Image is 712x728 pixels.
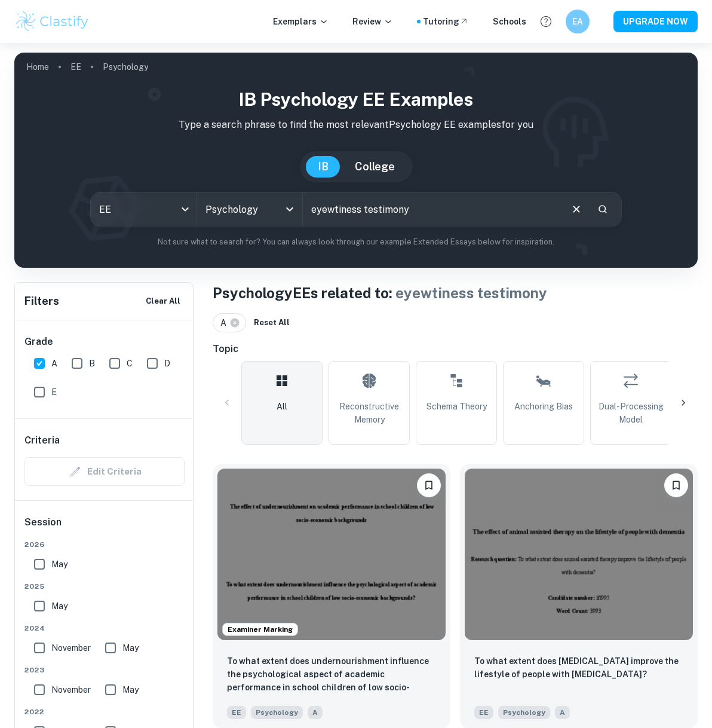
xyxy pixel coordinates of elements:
button: Bookmark [417,473,441,497]
span: C [127,357,133,370]
span: Schema Theory [426,400,487,413]
input: E.g. cognitive development theories, abnormal psychology case studies, social psychology experime... [303,192,560,226]
button: UPGRADE NOW [613,11,698,32]
span: 2023 [24,665,185,675]
span: eyewtiness testimony [395,285,547,301]
span: A [51,357,57,370]
img: Clastify logo [14,10,90,33]
span: May [51,558,67,571]
h6: Criteria [24,433,60,448]
button: Help and Feedback [536,11,556,32]
span: 2026 [24,539,185,550]
span: November [51,683,91,696]
span: Psychology [498,706,550,719]
img: Psychology EE example thumbnail: To what extent does undernourishment inf [217,469,446,640]
span: A [555,706,570,719]
span: Dual-Processing Model [596,400,666,426]
h1: Psychology EEs related to: [213,282,698,304]
span: 2022 [24,706,185,717]
span: Reconstructive Memory [334,400,404,426]
button: Clear All [143,292,183,310]
button: Bookmark [664,473,688,497]
span: E [51,386,57,399]
span: May [122,641,139,654]
h6: Topic [213,342,698,356]
img: Psychology EE example thumbnail: To what extent does animal assisted ther [465,469,693,640]
a: Tutoring [423,15,469,28]
span: EE [474,706,493,719]
span: EE [227,706,246,719]
h6: Grade [24,335,185,349]
h1: IB Psychology EE examples [24,86,688,113]
button: EA [566,10,590,33]
span: A [308,706,323,719]
p: To what extent does animal assisted therapy improve the lifestyle of people with dementia? [474,654,683,681]
img: profile cover [14,53,698,268]
p: Type a search phrase to find the most relevant Psychology EE examples for you [24,118,688,132]
a: Schools [493,15,526,28]
span: Examiner Marking [223,624,297,635]
h6: EA [571,15,585,28]
span: 2025 [24,581,185,592]
button: Reset All [251,314,293,332]
span: November [51,641,91,654]
p: Review [352,15,393,28]
div: Criteria filters are unavailable when searching by topic [24,457,185,486]
span: May [51,599,67,613]
button: Search [593,199,613,219]
h6: Session [24,515,185,539]
div: EE [91,192,197,226]
p: Exemplars [273,15,329,28]
button: IB [306,156,340,178]
span: D [164,357,170,370]
div: A [213,313,246,332]
p: Psychology [103,60,148,74]
span: A [220,316,232,329]
span: All [277,400,287,413]
button: Open [281,201,298,218]
span: B [89,357,95,370]
span: Anchoring Bias [514,400,573,413]
h6: Filters [24,293,59,310]
span: Psychology [251,706,303,719]
span: 2024 [24,623,185,634]
span: May [122,683,139,696]
p: To what extent does undernourishment influence the psychological aspect of academic performance i... [227,654,436,695]
a: Home [26,59,49,75]
button: College [343,156,407,178]
button: Clear [565,198,588,221]
a: EE [70,59,81,75]
p: Not sure what to search for? You can always look through our example Extended Essays below for in... [24,236,688,248]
